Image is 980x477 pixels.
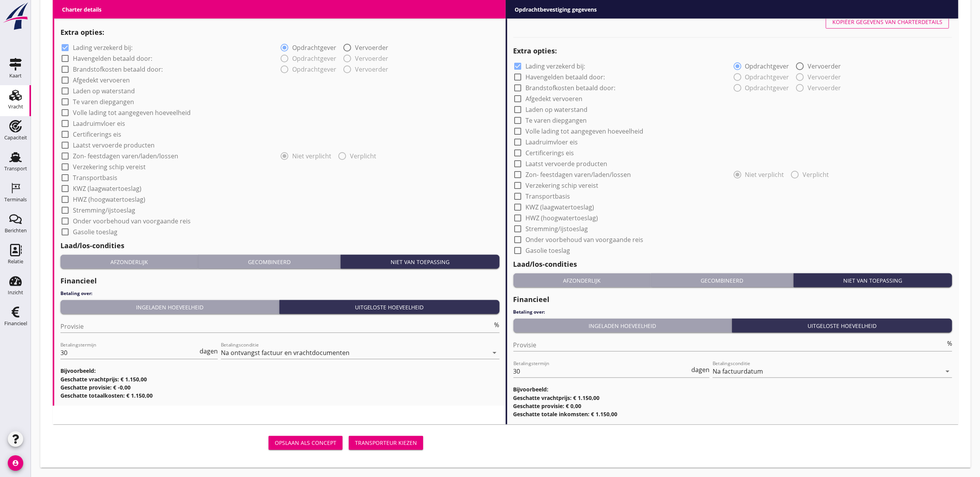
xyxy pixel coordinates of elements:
[526,138,578,146] label: Laadruimvloer eis
[745,62,789,70] label: Opdrachtgever
[73,120,125,127] label: Laadruimvloer eis
[2,2,29,31] img: logo-small.a267ee39.svg
[8,104,23,109] div: Vracht
[73,152,178,160] label: Zon- feestdagen varen/laden/lossen
[513,365,690,377] input: Betalingstermijn
[8,259,23,264] div: Relatie
[513,385,952,393] h3: Bijvoorbeeld:
[73,217,191,225] label: Onder voorbehoud van voorgaande reis
[713,368,763,375] div: Na factuurdatum
[732,319,952,333] button: Uitgeloste hoeveelheid
[73,98,134,106] label: Te varen diepgangen
[690,367,710,373] div: dagen
[517,322,729,330] div: Ingeladen hoeveelheid
[526,73,605,81] label: Havengelden betaald door:
[8,290,23,295] div: Inzicht
[73,206,135,214] label: Stremming/ijstoeslag
[526,236,644,244] label: Onder voorbehoud van voorgaande reis
[493,322,499,328] div: %
[60,27,499,38] h2: Extra opties:
[832,18,942,26] div: Kopiëer gegevens van charterdetails
[526,127,644,135] label: Volle lading tot aangegeven hoeveelheid
[60,240,499,251] h2: Laad/los-condities
[526,192,570,200] label: Transportbasis
[513,402,952,410] h3: Geschatte provisie: € 0,00
[654,276,790,285] div: Gecombineerd
[344,258,496,266] div: Niet van toepassing
[513,259,952,269] h2: Laad/los-condities
[513,319,732,333] button: Ingeladen hoeveelheid
[526,203,594,211] label: KWZ (laagwatertoeslag)
[201,258,337,266] div: Gecombineerd
[60,383,499,391] h3: Geschatte provisie: € -0,00
[651,273,794,287] button: Gecombineerd
[221,349,350,356] div: Na ontvangst factuur en vrachtdocumenten
[60,320,493,333] input: Provisie
[526,84,616,92] label: Brandstofkosten betaald door:
[60,300,279,314] button: Ingeladen hoeveelheid
[73,174,117,182] label: Transportbasis
[943,367,952,376] i: arrow_drop_down
[73,141,155,149] label: Laatst vervoerde producten
[60,290,499,297] h4: Betaling over:
[526,214,598,222] label: HWZ (hoogwatertoeslag)
[341,255,499,269] button: Niet van toepassing
[355,44,388,51] label: Vervoerder
[73,185,141,192] label: KWZ (laagwatertoeslag)
[526,106,588,113] label: Laden op waterstand
[517,276,648,285] div: Afzonderlijk
[526,117,587,124] label: Te varen diepgangen
[4,166,27,171] div: Transport
[4,135,27,140] div: Capaciteit
[513,273,651,287] button: Afzonderlijk
[73,76,130,84] label: Afgedekt vervoeren
[735,322,949,330] div: Uitgeloste hoeveelheid
[60,276,499,286] h2: Financieel
[198,348,218,354] div: dagen
[513,410,952,418] h3: Geschatte totale inkomsten: € 1.150,00
[826,15,949,29] button: Kopiëer gegevens van charterdetails
[73,65,163,73] label: Brandstofkosten betaald door:
[946,340,952,347] div: %
[282,303,496,311] div: Uitgeloste hoeveelheid
[73,163,146,171] label: Verzekering schip vereist
[73,228,117,236] label: Gasolie toeslag
[794,273,952,287] button: Niet van toepassing
[198,255,341,269] button: Gecombineerd
[73,130,121,138] label: Certificerings eis
[513,294,952,305] h2: Financieel
[73,196,145,203] label: HWZ (hoogwatertoeslag)
[64,303,276,311] div: Ingeladen hoeveelheid
[526,62,586,70] label: Lading verzekerd bij:
[60,375,499,383] h3: Geschatte vrachtprijs: € 1.150,00
[513,339,946,351] input: Provisie
[8,455,23,471] i: account_circle
[9,73,22,78] div: Kaart
[292,44,336,51] label: Opdrachtgever
[526,247,570,254] label: Gasolie toeslag
[5,228,27,233] div: Berichten
[73,87,135,95] label: Laden op waterstand
[60,255,198,269] button: Afzonderlijk
[60,347,198,359] input: Betalingstermijn
[526,225,588,233] label: Stremming/ijstoeslag
[275,439,336,447] div: Opslaan als concept
[490,348,499,357] i: arrow_drop_down
[73,109,191,117] label: Volle lading tot aangegeven hoeveelheid
[73,44,133,51] label: Lading verzekerd bij:
[526,160,608,168] label: Laatst vervoerde producten
[513,394,952,402] h3: Geschatte vrachtprijs: € 1.150,00
[60,391,499,400] h3: Geschatte totaalkosten: € 1.150,00
[526,149,574,157] label: Certificerings eis
[808,62,841,70] label: Vervoerder
[513,46,952,56] h2: Extra opties:
[797,276,949,285] div: Niet van toepassing
[526,182,599,189] label: Verzekering schip vereist
[73,55,152,62] label: Havengelden betaald door:
[526,95,583,103] label: Afgedekt vervoeren
[60,367,499,375] h3: Bijvoorbeeld:
[526,171,631,178] label: Zon- feestdagen varen/laden/lossen
[513,309,952,316] h4: Betaling over:
[355,439,417,447] div: Transporteur kiezen
[349,436,423,450] button: Transporteur kiezen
